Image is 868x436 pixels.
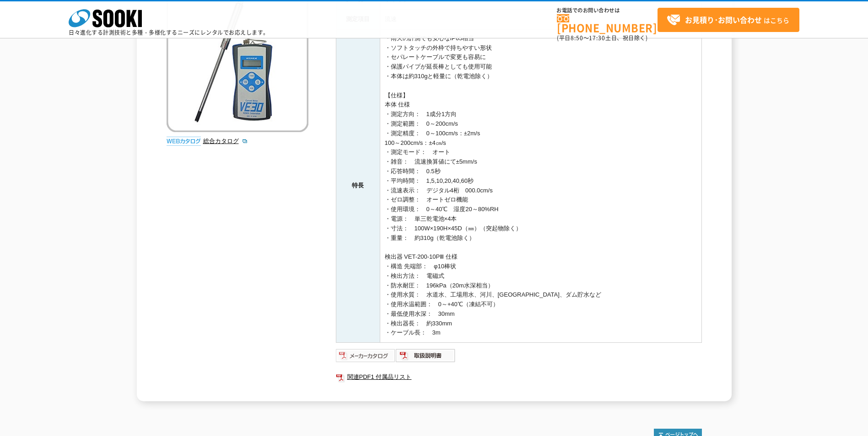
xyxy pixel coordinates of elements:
[336,371,702,383] a: 関連PDF1 付属品リスト
[571,34,583,42] span: 8:50
[396,348,456,363] img: 取扱説明書
[685,14,762,25] strong: お見積り･お問い合わせ
[557,34,647,42] span: (平日 ～ 土日、祝日除く)
[557,8,658,13] span: お電話でのお問い合わせは
[589,34,605,42] span: 17:30
[336,348,396,363] img: メーカーカタログ
[667,13,789,27] span: はこちら
[336,354,396,361] a: メーカーカタログ
[396,354,456,361] a: 取扱説明書
[336,29,380,343] th: 特長
[167,137,201,146] img: webカタログ
[203,138,248,144] a: 総合カタログ
[557,14,658,33] a: [PHONE_NUMBER]
[69,30,269,35] p: 日々進化する計測技術と多種・多様化するニーズにレンタルでお応えします。
[380,29,701,343] td: ・雨天の計測でも安心なIP65相当 ・ソフトタッチの外枠で持ちやすい形状 ・セパレートケーブルで変更も容易に ・保護パイプが延長棒としても使用可能 ・本体は約310gと軽量に（乾電池除く） 【仕...
[658,8,799,32] a: お見積り･お問い合わせはこちら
